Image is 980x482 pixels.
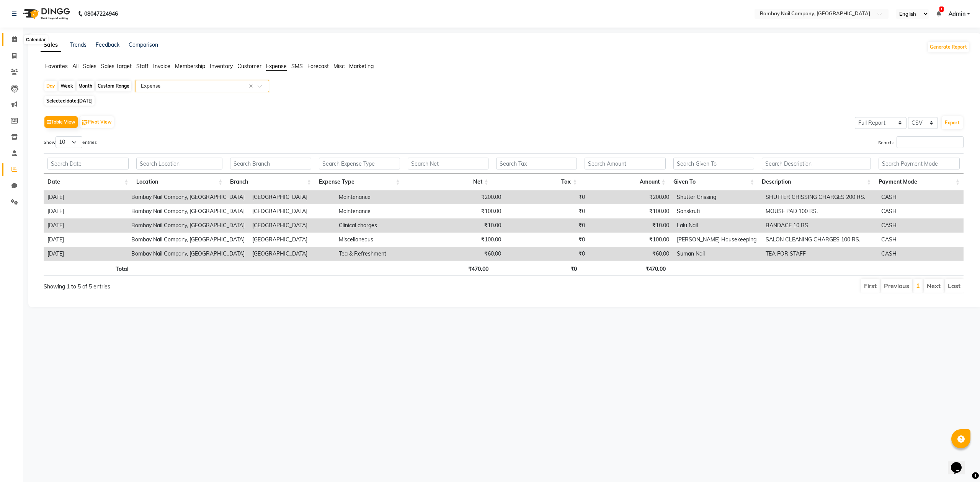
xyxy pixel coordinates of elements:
td: [DATE] [44,218,127,233]
span: Admin [949,10,965,18]
td: ₹0 [505,247,588,261]
span: Clear all [249,82,255,90]
input: Search Date [47,158,129,169]
div: Week [59,81,75,91]
td: ₹0 [505,190,588,204]
span: Inventory [210,63,233,70]
th: Description: activate to sort column ascending [758,174,875,190]
span: Staff [136,63,149,70]
span: Forecast [307,63,329,70]
td: Shutter Grissing [673,190,761,204]
td: Clinical charges [335,218,421,233]
span: 1 [939,7,944,12]
button: Export [942,116,963,129]
td: CASH [877,218,964,233]
img: pivot.png [82,120,88,125]
th: Total [44,261,132,276]
input: Search Net [408,158,488,169]
th: Date: activate to sort column ascending [44,174,132,190]
span: Marketing [349,63,374,70]
td: Maintenance [335,204,421,218]
td: SHUTTER GRISSING CHARGES 200 RS. [762,190,878,204]
td: [GEOGRAPHIC_DATA] [248,204,335,218]
span: Expense [266,63,287,70]
th: ₹0 [492,261,581,276]
td: ₹60.00 [421,247,505,261]
input: Search Payment Mode [879,158,960,169]
td: Miscellaneous [335,233,421,247]
td: Bombay Nail Company, [GEOGRAPHIC_DATA] [127,218,248,233]
td: Bombay Nail Company, [GEOGRAPHIC_DATA] [127,233,248,247]
input: Search Location [136,158,223,169]
td: [DATE] [44,247,127,261]
td: [GEOGRAPHIC_DATA] [248,218,335,233]
span: Membership [175,63,205,70]
a: Comparison [129,41,158,48]
input: Search Description [762,158,871,169]
td: [DATE] [44,190,127,204]
span: Sales Target [101,63,132,70]
div: Showing 1 to 5 of 5 entries [44,278,420,291]
td: ₹200.00 [421,190,505,204]
td: MOUSE PAD 100 RS. [762,204,878,218]
th: Tax: activate to sort column ascending [492,174,581,190]
td: ₹100.00 [589,233,673,247]
input: Search Expense Type [319,158,400,169]
td: Tea & Refreshment [335,247,421,261]
td: [GEOGRAPHIC_DATA] [248,190,335,204]
button: Generate Report [928,42,969,52]
td: Bombay Nail Company, [GEOGRAPHIC_DATA] [127,190,248,204]
td: ₹0 [505,233,588,247]
span: Invoice [153,63,170,70]
label: Search: [878,136,964,148]
td: [PERSON_NAME] Housekeeping [673,233,761,247]
div: Calendar [24,35,47,44]
td: CASH [877,233,964,247]
iframe: chat widget [948,451,972,474]
div: Month [77,81,94,91]
th: Payment Mode: activate to sort column ascending [875,174,964,190]
td: ₹100.00 [589,204,673,218]
td: Sanskruti [673,204,761,218]
td: ₹10.00 [421,218,505,233]
th: Given To: activate to sort column ascending [670,174,758,190]
select: Showentries [56,136,82,148]
td: CASH [877,204,964,218]
td: ₹0 [505,204,588,218]
span: Favorites [45,63,68,70]
td: ₹60.00 [589,247,673,261]
td: CASH [877,247,964,261]
th: ₹470.00 [404,261,492,276]
td: Bombay Nail Company, [GEOGRAPHIC_DATA] [127,204,248,218]
div: Custom Range [96,81,131,91]
td: Suman Nail [673,247,761,261]
td: [GEOGRAPHIC_DATA] [248,247,335,261]
th: Amount: activate to sort column ascending [581,174,669,190]
td: ₹100.00 [421,204,505,218]
b: 08047224946 [84,3,118,24]
span: SMS [291,63,303,70]
input: Search Branch [230,158,311,169]
td: [DATE] [44,233,127,247]
span: Sales [83,63,96,70]
td: ₹0 [505,218,588,233]
td: [DATE] [44,204,127,218]
td: Maintenance [335,190,421,204]
span: All [72,63,78,70]
td: ₹200.00 [589,190,673,204]
span: Misc [333,63,345,70]
input: Search Given To [673,158,755,169]
a: Trends [70,41,87,48]
a: 1 [936,10,941,17]
a: 1 [916,282,920,289]
th: Branch: activate to sort column ascending [226,174,315,190]
td: ₹10.00 [589,218,673,233]
a: Feedback [96,41,119,48]
input: Search: [897,136,964,148]
input: Search Tax [496,158,577,169]
td: CASH [877,190,964,204]
td: ₹100.00 [421,233,505,247]
th: ₹470.00 [581,261,669,276]
td: Lalu Nail [673,218,761,233]
button: Pivot View [80,116,114,128]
